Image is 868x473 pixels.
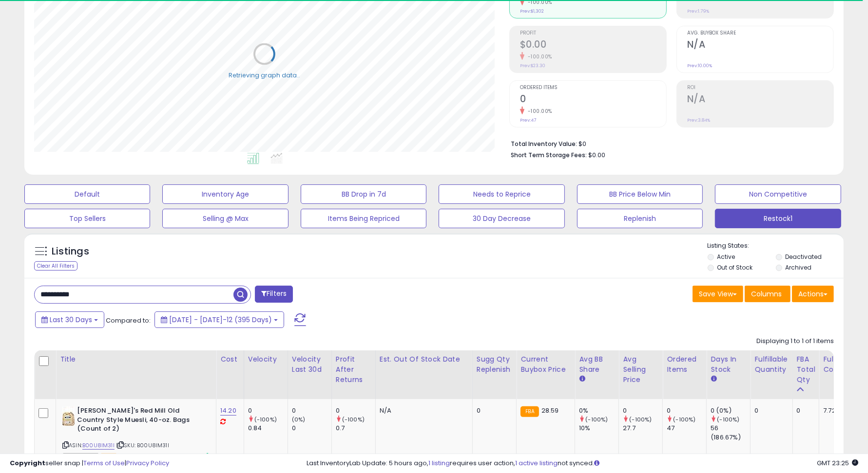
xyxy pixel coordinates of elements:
[60,354,212,364] div: Title
[817,458,858,468] span: 2025-08-12 23:25 GMT
[797,406,812,415] div: 0
[292,406,331,415] div: 0
[220,354,240,364] div: Cost
[292,416,306,423] small: (0%)
[579,406,618,415] div: 0%
[301,209,426,228] button: Items Being Repriced
[439,184,564,204] button: Needs to Reprice
[342,416,365,423] small: (-100%)
[715,209,841,228] button: Restock1
[524,53,552,60] small: -100.00%
[623,354,658,385] div: Avg Selling Price
[687,63,712,69] small: Prev: 10.00%
[687,39,833,52] h2: N/A
[220,406,236,416] a: 14.20
[154,311,284,328] button: [DATE] - [DATE]-12 (395 Days)
[477,406,509,415] div: 0
[674,416,696,423] small: (-100%)
[126,458,169,468] a: Privacy Policy
[336,406,375,415] div: 0
[162,209,288,228] button: Selling @ Max
[248,406,288,415] div: 0
[336,354,371,385] div: Profit After Returns
[428,458,450,468] a: 1 listing
[50,315,92,325] span: Last 30 Days
[717,263,752,272] label: Out of Stock
[307,459,858,468] div: Last InventoryLab Update: 5 hours ago, requires user action, not synced.
[579,424,618,433] div: 10%
[715,184,841,204] button: Non Competitive
[745,286,791,302] button: Columns
[717,253,735,261] label: Active
[823,406,857,415] div: 7.72
[248,354,284,364] div: Velocity
[511,140,577,148] b: Total Inventory Value:
[336,424,375,433] div: 0.7
[711,375,716,383] small: Days In Stock.
[586,416,608,423] small: (-100%)
[687,93,833,107] h2: N/A
[577,184,703,204] button: BB Price Below Min
[106,316,151,325] span: Compared to:
[511,151,587,159] b: Short Term Storage Fees:
[380,406,465,415] p: N/A
[588,150,605,160] span: $0.00
[248,424,288,433] div: 0.84
[667,424,706,433] div: 47
[579,354,615,375] div: Avg BB Share
[10,459,169,468] div: seller snap | |
[630,416,652,423] small: (-100%)
[521,406,539,417] small: FBA
[797,354,815,385] div: FBA Total Qty
[77,406,195,436] b: [PERSON_NAME]'s Red Mill Old Country Style Muesli, 40-oz. Bags (Count of 2)
[472,350,517,399] th: Please note that this number is a calculation based on your required days of coverage and your ve...
[52,245,89,258] h5: Listings
[292,424,331,433] div: 0
[82,441,115,450] a: B00U8IM31I
[687,117,710,123] small: Prev: 3.84%
[520,85,666,91] span: Ordered Items
[520,39,666,52] h2: $0.00
[687,85,833,91] span: ROI
[623,424,662,433] div: 27.7
[515,458,558,468] a: 1 active listing
[521,354,571,375] div: Current Buybox Price
[687,31,833,36] span: Avg. Buybox Share
[708,241,844,251] p: Listing States:
[254,416,277,423] small: (-100%)
[83,458,125,468] a: Terms of Use
[301,184,426,204] button: BB Drop in 7d
[116,441,169,449] span: | SKU: B00U8IM31I
[623,406,662,415] div: 0
[520,8,544,14] small: Prev: $1,302
[439,209,564,228] button: 30 Day Decrease
[687,8,709,14] small: Prev: 1.79%
[229,71,300,79] div: Retrieving graph data..
[667,406,706,415] div: 0
[34,261,77,271] div: Clear All Filters
[711,354,746,375] div: Days In Stock
[541,406,559,415] span: 28.59
[24,209,150,228] button: Top Sellers
[785,253,822,261] label: Deactivated
[751,289,782,299] span: Columns
[711,406,750,415] div: 0 (0%)
[693,286,743,302] button: Save View
[380,354,468,364] div: Est. Out Of Stock Date
[35,311,104,328] button: Last 30 Days
[579,375,585,383] small: Avg BB Share.
[511,137,827,149] li: $0
[62,406,75,426] img: 51M18B-GeZL._SL40_.jpg
[785,263,811,272] label: Archived
[520,63,545,69] small: Prev: $23.30
[162,184,288,204] button: Inventory Age
[10,458,45,468] strong: Copyright
[292,354,328,375] div: Velocity Last 30d
[667,354,702,375] div: Ordered Items
[754,406,785,415] div: 0
[577,209,703,228] button: Replenish
[756,337,834,346] div: Displaying 1 to 1 of 1 items
[717,416,740,423] small: (-100%)
[520,117,536,123] small: Prev: 47
[169,315,272,325] span: [DATE] - [DATE]-12 (395 Days)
